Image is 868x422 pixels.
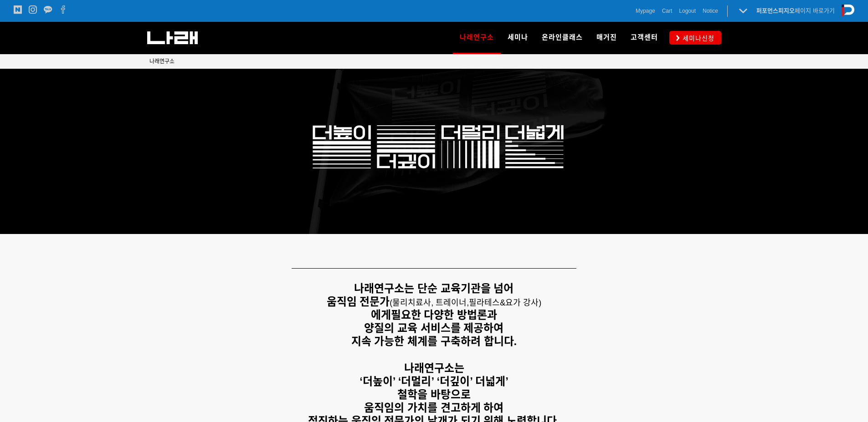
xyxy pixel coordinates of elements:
[397,388,471,401] strong: 철학을 바탕으로
[149,58,175,65] span: 나래연구소
[662,6,673,15] a: Cart
[371,309,391,321] strong: 에게
[360,375,508,387] strong: ‘더높이’ ‘더멀리’ ‘더깊이’ 더넓게’
[542,33,583,41] span: 온라인클래스
[680,34,714,43] span: 세미나신청
[756,7,795,14] strong: 퍼포먼스피지오
[501,22,535,54] a: 세미나
[327,295,390,308] strong: 움직임 전문가
[596,33,617,41] span: 매거진
[460,30,494,45] span: 나래연구소
[453,22,501,54] a: 나래연구소
[508,33,528,41] span: 세미나
[354,282,514,295] strong: 나래연구소는 단순 교육기관을 넘어
[756,7,835,14] a: 퍼포먼스피지오페이지 바로가기
[669,31,721,44] a: 세미나신청
[392,298,469,307] span: 물리치료사, 트레이너,
[351,335,517,347] strong: 지속 가능한 체계를 구축하려 합니다.
[535,22,590,54] a: 온라인클래스
[636,6,655,15] a: Mypage
[679,6,696,15] a: Logout
[703,6,718,15] a: Notice
[391,309,497,321] strong: 필요한 다양한 방법론과
[590,22,624,54] a: 매거진
[364,402,503,414] strong: 움직임의 가치를 견고하게 하여
[631,33,658,41] span: 고객센터
[469,298,541,307] span: 필라테스&요가 강사)
[624,22,665,54] a: 고객센터
[404,362,464,374] strong: 나래연구소는
[390,298,469,307] span: (
[149,57,175,66] a: 나래연구소
[364,322,503,334] strong: 양질의 교육 서비스를 제공하여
